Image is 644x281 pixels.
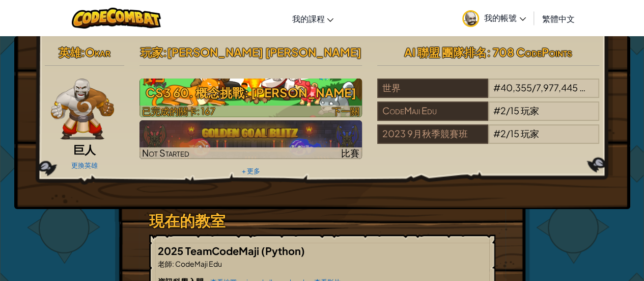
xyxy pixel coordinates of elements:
span: : 708 CodePoints [487,45,572,59]
a: 下一關 [139,79,362,117]
img: CodeCombat logo [72,8,161,29]
div: 2023 9月秋季競賽班 [377,124,488,144]
span: 老師 [158,259,172,268]
span: 玩家 [521,127,539,139]
span: # [493,105,500,116]
div: CodeMaji Edu [377,101,488,121]
span: : [172,259,174,268]
span: : [81,45,85,59]
span: 2025 TeamCodeMaji [158,244,261,257]
span: 玩家 [579,82,598,93]
span: 我的帳號 [484,12,526,23]
a: CodeMaji Edu#2/15玩家 [377,111,600,123]
img: CS3 60. 概念挑戰: 王之谷 [139,79,362,117]
img: goliath-pose.png [51,79,115,140]
div: 世界 [377,79,488,98]
span: 巨人 [73,142,96,157]
span: / [506,105,510,116]
span: [PERSON_NAME] [PERSON_NAME] [166,45,361,59]
span: # [493,127,500,139]
span: 40,355 [500,82,532,93]
a: 世界#40,355/7,977,445玩家 [377,88,600,100]
span: 玩家 [521,105,539,116]
span: 玩家 [140,45,162,59]
a: Not Started比賽 [139,120,362,159]
span: # [493,82,500,93]
span: AI 聯盟 團隊排名 [404,45,487,59]
span: Okar [85,45,110,59]
span: 下一關 [332,105,359,117]
a: 我的帳號 [457,2,531,34]
a: 繁體中文 [537,5,580,32]
span: 2 [500,105,506,116]
span: 7,977,445 [536,82,578,93]
span: : [162,45,166,59]
span: / [506,127,510,139]
span: 我的課程 [292,13,324,24]
span: (Python) [261,244,305,257]
h3: CS3 60. 概念挑戰: [PERSON_NAME] [139,81,362,104]
a: 更換英雄 [71,161,98,169]
span: 繁體中文 [542,13,575,24]
h3: 現在的教室 [149,209,495,232]
span: Not Started [142,147,189,159]
a: + 更多 [241,167,260,175]
span: CodeMaji Edu [174,259,222,268]
span: 已完成的關卡: 167 [142,105,215,117]
span: 英雄 [59,45,81,59]
img: avatar [462,10,479,27]
span: / [532,82,536,93]
span: 2 [500,127,506,139]
a: 2023 9月秋季競賽班#2/15玩家 [377,134,600,146]
img: Golden Goal [139,120,362,159]
span: 15 [510,127,519,139]
span: 比賽 [341,147,359,159]
span: 15 [510,105,519,116]
a: 我的課程 [287,5,339,32]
